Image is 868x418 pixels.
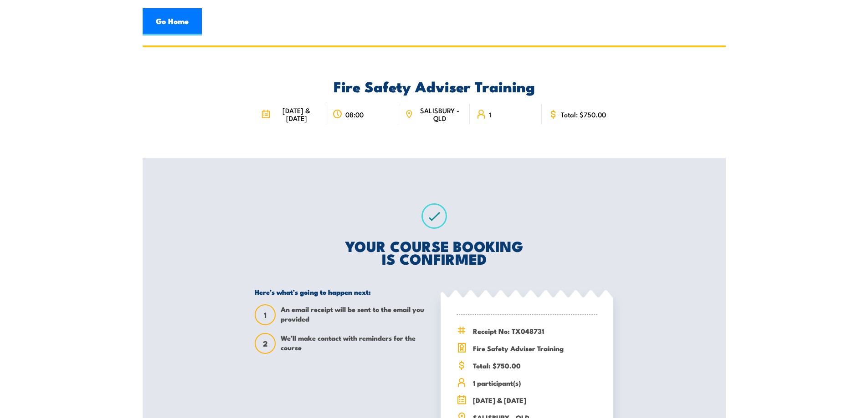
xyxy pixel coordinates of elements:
span: 1 [489,111,491,118]
span: Total: $750.00 [561,111,606,118]
span: [DATE] & [DATE] [473,395,597,405]
h2: YOUR COURSE BOOKING IS CONFIRMED [255,239,613,265]
span: 08:00 [345,111,364,118]
span: 2 [256,339,275,348]
span: An email receipt will be sent to the email you provided [281,304,427,325]
span: We’ll make contact with reminders for the course [281,333,427,354]
span: 1 participant(s) [473,378,597,388]
a: Go Home [143,8,202,35]
span: Total: $750.00 [473,360,597,371]
span: Fire Safety Adviser Training [473,343,597,353]
h5: Here’s what’s going to happen next: [255,287,427,296]
h2: Fire Safety Adviser Training [255,80,613,92]
span: SALISBURY - QLD [416,106,463,122]
span: Receipt No: TX048731 [473,326,597,336]
span: [DATE] & [DATE] [273,106,320,122]
span: 1 [256,310,275,320]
